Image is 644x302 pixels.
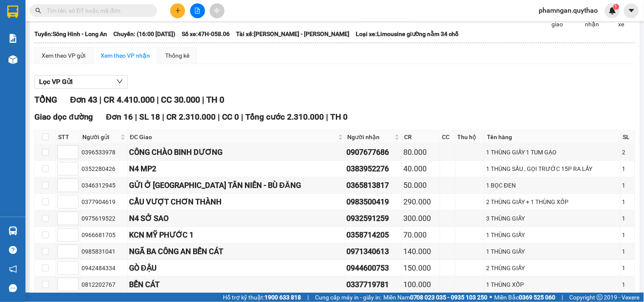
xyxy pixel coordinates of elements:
div: 1 [622,164,633,173]
div: 2 THÙNG GIẤY + 1 THÙNG XỐP [486,197,619,207]
div: 0383952276 [347,163,400,175]
div: 80.000 [403,146,439,158]
div: 0985831041 [82,247,126,256]
span: 1 [615,4,618,10]
div: 1 THÙNG XỐP [486,280,619,289]
div: 0942484334 [82,263,126,273]
span: Lọc VP Gửi [39,76,73,87]
div: 300.000 [403,213,439,224]
div: 1 [622,214,633,223]
span: TỔNG [34,95,57,105]
span: Số xe: 47H-058.06 [182,29,230,39]
span: Giao dọc đường [34,112,93,122]
button: caret-down [624,3,639,18]
div: CẦU VƯỢT CHƠN THÀNH [129,196,344,208]
div: N4 SỞ SAO [129,213,344,224]
span: search [35,8,41,14]
span: Người nhận [348,132,393,142]
div: CÔNG CHÀO BINH DƯƠNG [129,146,344,158]
span: question-circle [9,246,17,254]
span: | [241,112,243,122]
span: CR 4.410.000 [104,95,155,105]
div: 1 THÙNG GIẤY 1 TUM GẠO [486,148,619,157]
div: 0932591259 [347,213,400,224]
div: 140.000 [403,246,439,257]
img: warehouse-icon [8,55,17,64]
div: NGÃ BA CÔNG AN BẾN CÁT [129,246,344,257]
span: | [99,95,101,105]
img: icon-new-feature [609,7,616,14]
span: Cung cấp máy in - giấy in: [315,293,381,302]
div: GỬI Ở [GEOGRAPHIC_DATA] TÂN NIÊN - BÙ ĐĂNG [129,179,344,191]
img: solution-icon [8,34,17,43]
span: | [562,293,563,302]
div: 150.000 [403,262,439,274]
div: 1 THÙNG GIẤY [486,247,619,256]
b: Tuyến: Sông Hinh - Long An [34,31,107,37]
span: message [9,284,17,292]
div: Xem theo VP nhận [101,51,150,60]
span: notification [9,265,17,273]
div: 2 [622,148,633,157]
div: 1 BỌC ĐEN [486,181,619,190]
span: aim [214,8,220,14]
span: | [157,95,159,105]
span: Tổng cước 2.310.000 [245,112,324,122]
span: SL 18 [139,112,160,122]
div: 0983500419 [347,196,400,208]
div: GÒ ĐẬU [129,262,344,274]
div: 0352280426 [82,164,126,173]
div: 0337719781 [347,279,400,291]
span: | [307,293,309,302]
span: Miền Bắc [495,293,556,302]
span: | [162,112,164,122]
span: | [202,95,204,105]
div: Thống kê [165,51,189,60]
div: 40.000 [403,163,439,175]
span: Chuyến: (16:00 [DATE]) [113,29,175,39]
div: 1 [622,197,633,207]
img: logo-vxr [7,6,18,18]
th: STT [56,130,80,144]
span: plus [175,8,181,14]
span: TH 0 [330,112,348,122]
th: CC [440,130,456,144]
div: Xem theo VP gửi [42,51,85,60]
div: 1 [622,280,633,289]
div: 0365813817 [347,179,400,191]
strong: 0369 525 060 [519,294,556,301]
div: 100.000 [403,279,439,291]
span: TH 0 [206,95,224,105]
div: 290.000 [403,196,439,208]
div: BẾN CÁT [129,279,344,291]
div: 0907677686 [347,146,400,158]
div: 3 THÙNG GIẤY [486,214,619,223]
button: aim [210,3,225,18]
div: 2 THÙNG GIẤY [486,263,619,273]
img: warehouse-icon [8,226,17,235]
span: ⚪️ [490,296,492,299]
sup: 1 [613,4,619,10]
span: ĐC Giao [130,132,337,142]
span: Đơn 43 [70,95,97,105]
span: Tài xế: [PERSON_NAME] - [PERSON_NAME] [236,29,349,39]
div: 0358714205 [347,229,400,241]
div: 1 THÙNG SẦU , GỌI TRƯỚC 15P RA LẤY [486,164,619,173]
span: Đơn 16 [106,112,133,122]
span: Hỗ trợ kỹ thuật: [223,293,301,302]
span: CC 30.000 [161,95,200,105]
strong: 0708 023 035 - 0935 103 250 [410,294,488,301]
div: 1 [622,230,633,240]
div: N4 MP2 [129,163,344,175]
div: 0944600753 [347,262,400,274]
span: Người gửi [82,132,119,142]
div: 1 [622,263,633,273]
button: plus [170,3,185,18]
div: 0396533978 [82,148,126,157]
span: down [116,78,123,85]
span: | [218,112,220,122]
div: 0966681705 [82,230,126,240]
div: 1 THÙNG GIẤY [486,230,619,240]
div: 0377904619 [82,197,126,207]
div: 0346312945 [82,181,126,190]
